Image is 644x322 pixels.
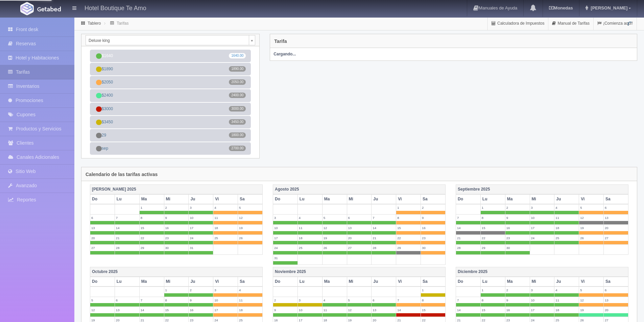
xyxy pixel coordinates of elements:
label: 23 [505,235,530,241]
label: 2 [273,297,297,303]
th: Mi [530,194,554,204]
th: Ma [505,277,530,287]
th: Lu [480,277,505,287]
label: 9 [164,215,189,221]
label: 14 [456,307,480,313]
label: 14 [115,225,139,231]
label: 5 [347,297,372,303]
label: 8 [396,215,421,221]
label: 12 [347,307,372,313]
th: Noviembre 2025 [273,267,445,277]
label: 13 [604,215,628,221]
th: Do [273,194,297,204]
label: 1 [396,204,421,211]
th: Ma [505,194,530,204]
label: 5 [238,204,262,211]
a: Tablero [88,21,101,26]
label: 25 [554,235,579,241]
label: 17 [530,225,554,231]
th: Ju [554,277,579,287]
span: 1890.00 [229,66,246,72]
label: 10 [213,297,238,303]
label: 31 [273,255,297,261]
th: Ma [322,277,347,287]
a: sep2700.00 [90,142,251,155]
th: Do [90,277,115,287]
label: 13 [372,307,396,313]
span: 1800.00 [229,132,246,138]
label: 12 [579,215,603,221]
th: Do [90,194,115,204]
label: 2 [421,204,445,211]
label: 26 [238,235,262,241]
th: Ju [372,194,396,204]
label: 7 [372,215,396,221]
label: 31 [189,245,213,251]
h4: Hotel Boutique Te Amo [85,3,146,12]
label: 14 [372,225,396,231]
th: Lu [297,194,322,204]
label: 6 [372,297,396,303]
label: 28 [456,245,480,251]
label: 20 [604,307,628,313]
label: 2 [189,287,213,293]
label: 30 [164,245,189,251]
th: Ju [554,194,579,204]
label: 18 [554,225,579,231]
label: 15 [140,225,164,231]
label: 17 [530,307,554,313]
label: 9 [505,215,530,221]
h4: Calendario de las tarifas activas [86,172,158,177]
th: Vi [213,277,238,287]
a: $16401640.00 [90,50,251,62]
label: 13 [347,225,372,231]
th: Sa [238,277,263,287]
img: Getabed [20,2,34,15]
label: 27 [90,245,115,251]
label: 11 [323,307,347,313]
label: 14 [140,307,164,313]
label: 20 [347,235,372,241]
label: 4 [323,297,347,303]
label: 8 [164,297,189,303]
th: Vi [396,277,421,287]
label: 16 [505,307,530,313]
label: 10 [189,215,213,221]
img: Getabed [37,6,61,11]
a: $24002400.00 [90,89,251,102]
a: Tarifas [117,21,128,26]
label: 8 [481,215,505,221]
th: Ju [189,194,213,204]
label: 5 [579,287,603,293]
label: 4 [298,215,322,221]
th: Ma [139,277,164,287]
label: 5 [579,204,603,211]
label: 10 [273,225,297,231]
span: 2050.00 [229,79,246,85]
label: 19 [579,225,603,231]
th: Lu [297,277,322,287]
a: Deluxe king [86,35,255,45]
th: Vi [213,194,238,204]
th: Ju [372,277,396,287]
label: 10 [530,297,554,303]
label: 21 [372,235,396,241]
label: 15 [396,225,421,231]
label: 10 [530,215,554,221]
label: 20 [90,235,115,241]
th: Ma [322,194,347,204]
span: [PERSON_NAME] [589,5,627,10]
th: Octubre 2025 [90,267,263,277]
label: 19 [579,307,603,313]
label: 22 [140,235,164,241]
label: 14 [456,225,480,231]
th: Mi [347,194,372,204]
label: 20 [604,225,628,231]
label: 22 [396,235,421,241]
label: 16 [421,225,445,231]
label: 13 [604,297,628,303]
label: 12 [323,225,347,231]
label: 11 [298,225,322,231]
th: Do [456,277,480,287]
label: 2 [505,204,530,211]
